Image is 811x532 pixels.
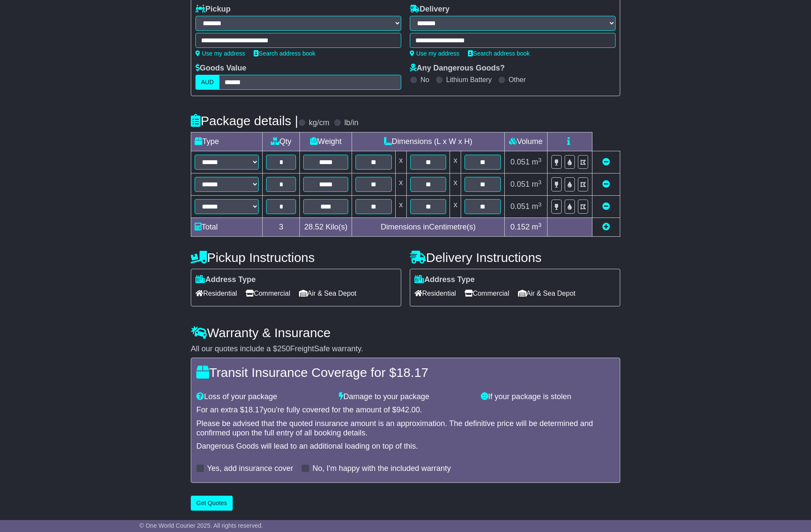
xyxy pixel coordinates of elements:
span: Residential [195,287,237,300]
span: 0.051 [510,202,530,211]
label: Pickup [195,5,231,14]
span: 0.051 [510,180,530,188]
label: Other [509,76,526,84]
span: m [532,202,542,211]
span: 18.17 [244,406,263,414]
td: Dimensions in Centimetre(s) [352,218,505,237]
sup: 3 [538,201,542,208]
span: 942.00 [397,406,420,414]
span: Air & Sea Depot [299,287,357,300]
sup: 3 [538,179,542,185]
td: Total [191,218,263,237]
a: Use my address [410,50,459,57]
a: Remove this item [602,202,610,211]
h4: Pickup Instructions [191,250,401,265]
sup: 3 [538,157,542,163]
div: For an extra $ you're fully covered for the amount of $ . [196,406,615,415]
label: Address Type [414,275,475,285]
td: Dimensions (L x W x H) [352,132,505,151]
label: No, I'm happy with the included warranty [312,464,451,473]
div: If your package is stolen [477,392,619,402]
a: Remove this item [602,158,610,166]
h4: Warranty & Insurance [191,326,620,340]
span: m [532,180,542,188]
label: Delivery [410,5,450,14]
label: kg/cm [309,118,329,128]
td: x [450,173,461,196]
span: Air & Sea Depot [518,287,576,300]
div: All our quotes include a $ FreightSafe warranty. [191,344,620,354]
td: x [395,173,406,196]
td: x [450,151,461,173]
span: 28.52 [304,223,323,231]
span: Commercial [246,287,290,300]
td: x [395,151,406,173]
td: Volume [504,132,547,151]
td: Type [191,132,263,151]
h4: Delivery Instructions [410,250,620,265]
label: Address Type [195,275,256,285]
div: Please be advised that the quoted insurance amount is an approximation. The definitive price will... [196,419,615,438]
td: x [395,196,406,218]
div: Loss of your package [192,392,334,402]
label: AUD [195,75,219,90]
button: Get Quotes [191,496,233,511]
span: 0.051 [510,158,530,166]
span: 0.152 [510,223,530,231]
span: m [532,223,542,231]
td: Kilo(s) [300,218,352,237]
td: Qty [263,132,300,151]
a: Add new item [602,223,610,231]
label: Goods Value [195,64,246,73]
span: 18.17 [396,365,428,379]
sup: 3 [538,222,542,228]
span: Residential [414,287,456,300]
div: Damage to your package [334,392,477,402]
span: Commercial [465,287,509,300]
label: Any Dangerous Goods? [410,64,505,73]
label: Yes, add insurance cover [207,464,293,473]
td: x [450,196,461,218]
h4: Package details | [191,114,298,128]
label: Lithium Battery [446,76,492,84]
span: 250 [277,344,290,353]
h4: Transit Insurance Coverage for $ [196,365,615,379]
label: No [420,76,429,84]
a: Search address book [254,50,315,57]
a: Use my address [195,50,245,57]
td: Weight [300,132,352,151]
span: © One World Courier 2025. All rights reserved. [139,522,263,529]
div: Dangerous Goods will lead to an additional loading on top of this. [196,442,615,451]
span: m [532,158,542,166]
a: Remove this item [602,180,610,188]
label: lb/in [344,118,358,128]
a: Search address book [468,50,530,57]
td: 3 [263,218,300,237]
